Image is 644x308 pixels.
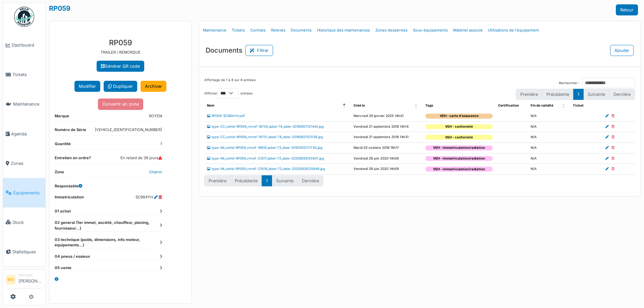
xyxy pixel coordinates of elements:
a: type-IM_vehid-RP059_rmref-23517_label-73_date-20200626125947.jpg [207,157,324,160]
dd: ROYEN [149,113,162,119]
dt: Responsable [55,183,82,189]
span: Ticket [573,104,584,107]
a: type-CC_vehid-RP059_rmref-18750_label-78_date-20180921121444.jpg [207,125,324,128]
dt: Entretien en ordre? [55,155,91,164]
span: Stock [12,219,43,226]
a: Contrats [248,22,268,38]
img: Badge_color-CXgf-gQk.svg [14,7,34,27]
a: RP059 [49,4,70,12]
div: Affichage de 1 à 6 sur 6 entrées [204,78,256,88]
select: Afficherentrées [217,88,238,99]
span: Statistiques [12,249,43,255]
dd: En retard de 36 jours [120,155,162,161]
span: Zones [11,160,43,167]
dt: Immatriculation [55,194,84,203]
span: Agenda [11,131,43,137]
dt: Numéro de Série [55,127,86,135]
div: VEH - immatriculation/radiation [425,167,493,172]
div: VEH - carte d'assurance [425,114,493,119]
a: Zones desservies [373,22,410,38]
span: Tags [425,104,433,107]
a: Utilisations de l'équipement [485,22,542,38]
a: Tickets [229,22,248,38]
a: Documents [288,22,314,38]
div: VEH - immatriculation/radiation [425,145,493,150]
dt: 02 general (1er immat, société, chauffeur, planing, fournisseur...) [55,220,162,231]
button: Filtrer [245,45,273,56]
span: Créé le [354,104,365,107]
div: VEH - conformité [425,124,493,129]
button: 1 [573,89,584,100]
div: VEH - immatriculation/radiation [425,156,493,161]
li: [PERSON_NAME] [18,272,43,287]
td: Vendredi 21 septembre 2018 14h14 [351,121,423,132]
dt: 03 technique (poids, dimensions, info moteur, équipements...) [55,237,162,248]
a: Statistiques [3,237,45,266]
nav: pagination [204,175,323,186]
dd: SC984YH [136,194,162,200]
span: Nom: Activate to invert sorting [343,101,347,111]
a: Maintenance [200,22,229,38]
dt: 05 vente [55,265,162,271]
td: Vendredi 26 juin 2020 14h59 [351,153,423,164]
a: Dupliquer [104,81,137,92]
p: TRAILER / REMORQUE [55,50,186,55]
span: Dashboard [12,42,43,48]
nav: pagination [516,89,635,100]
td: N/A [528,111,571,121]
a: Générer QR code [97,61,144,72]
a: Stock [3,207,45,237]
div: VEH - conformité [425,135,493,140]
a: type-IM_vehid-RP059_rmref-23518_label-73_date-20200626125948.jpg [207,167,325,171]
dt: 04 pneus / essieux [55,254,162,259]
a: Relevés [268,22,288,38]
dt: Zone [55,169,64,178]
a: Tickets [3,60,45,89]
span: Fin de validité [531,104,553,107]
span: Maintenance [13,101,43,107]
span: Fin de validité: Activate to sort [562,101,566,111]
h3: RP059 [55,38,186,47]
a: Matériel associé [450,22,485,38]
h3: Documents [206,46,243,54]
a: Équipements [3,178,45,207]
dd: [VEHICLE_IDENTIFICATION_NUMBER] [95,127,162,133]
dt: 01 achat [55,208,162,214]
div: Manager [18,272,43,278]
td: N/A [528,153,571,164]
a: Maintenance [3,89,45,119]
label: Rechercher : [559,81,580,86]
span: Équipements [13,190,43,196]
a: Retour [616,4,638,15]
span: Certification [498,104,519,107]
button: Ajouter [610,45,634,56]
td: Vendredi 26 juin 2020 14h59 [351,164,423,175]
a: type-CC_vehid-RP059_rmref-18751_label-78_date-20180921123138.jpg [207,135,323,139]
a: MV Manager[PERSON_NAME] [6,272,43,289]
label: Afficher entrées [204,88,253,99]
dt: Marque [55,113,69,122]
a: Archiver [141,81,166,92]
li: MV [6,275,16,285]
dd: 1 [160,141,162,147]
a: Zones [3,148,45,178]
td: N/A [528,121,571,132]
dt: Quantité [55,141,71,149]
a: type-IM_vehid-RP059_rmref-18810_label-73_date-20181002171730.jpg [207,146,322,149]
a: Dashboard [3,30,45,60]
td: N/A [528,164,571,175]
a: Agenda [3,119,45,148]
td: Mercredi 29 janvier 2025 14h41 [351,111,423,121]
button: Modifier [74,81,100,92]
td: Mardi 02 octobre 2018 19h17 [351,142,423,153]
span: Créé le: Activate to sort [415,101,419,111]
a: RP059-SC984YH.pdf [207,114,245,118]
a: Sous-équipements [410,22,450,38]
button: 1 [262,175,272,186]
a: Historique des maintenances [314,22,373,38]
span: Tickets [12,71,43,78]
td: N/A [528,132,571,143]
td: N/A [528,142,571,153]
td: Vendredi 21 septembre 2018 14h31 [351,132,423,143]
span: Nom [207,104,214,107]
